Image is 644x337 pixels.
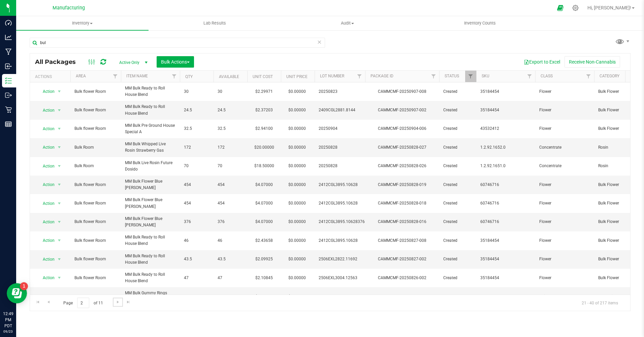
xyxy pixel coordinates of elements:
span: select [55,106,64,115]
span: 46 [184,237,210,244]
span: Bulk flower Room [74,125,117,132]
p: 12:49 PM PDT [3,311,13,329]
span: Flower [539,256,590,262]
span: $0.00000 [285,161,309,171]
span: 30 [184,88,210,95]
span: select [55,273,64,283]
span: 30 [218,88,243,95]
td: $4.07000 [247,213,281,231]
span: 172 [218,144,243,151]
span: 454 [184,182,210,188]
a: Item Name [126,74,148,78]
button: Bulk Actions [157,56,194,68]
a: Filter [169,71,180,82]
div: CAMMCMF-20250907-002 [364,107,440,113]
div: CAMMCMF-20250907-008 [364,88,440,95]
a: Filter [465,71,476,82]
span: 2409CGL2881.8144 [319,107,361,113]
span: Bulk flower Room [74,256,117,262]
inline-svg: Inventory [5,77,12,84]
span: Bulk flower Room [74,275,117,281]
span: Action [37,255,55,264]
span: Created [443,107,472,113]
span: Created [443,237,472,244]
div: CAMMCMF-20250904-006 [364,125,440,132]
span: Action [37,292,55,301]
span: MM Bulk Live Rosin Future Dosido [125,160,176,173]
div: CAMMCMF-20250827-002 [364,256,440,262]
span: 172 [184,144,210,151]
span: 32.5 [218,125,243,132]
div: Actions [35,74,68,79]
span: Flower [539,125,590,132]
a: Go to the first page [33,298,43,307]
span: 35184454 [480,237,531,244]
div: CAMMCMF-20250827-008 [364,237,440,244]
span: $0.00000 [285,292,309,301]
a: Filter [354,71,365,82]
div: CAMMCMF-20250828-018 [364,200,440,207]
span: Created [443,125,472,132]
inline-svg: Outbound [5,92,12,99]
td: $2.94100 [247,120,281,138]
span: 20250904 [319,125,361,132]
span: 35184454 [480,107,531,113]
span: MM Bulk Flower Blue [PERSON_NAME] [125,197,176,210]
span: Created [443,200,472,207]
span: $0.00000 [285,273,309,283]
span: $0.00000 [285,180,309,190]
td: $18.50000 [247,157,281,176]
a: Go to the next page [113,298,123,307]
div: CAMMCMF-20250828-019 [364,182,440,188]
span: Flower [539,182,590,188]
a: Filter [110,71,121,82]
span: select [55,292,64,301]
span: Action [37,124,55,134]
span: 376 [184,219,210,225]
span: Page of 11 [58,298,108,308]
span: Action [37,143,55,152]
span: Manufacturing [53,5,85,11]
span: Inventory Counts [455,20,505,26]
span: 70 [184,163,210,169]
iframe: Resource center unread badge [20,282,28,290]
span: MM Bulk Ready to Roll House Blend [125,234,176,247]
a: Go to the last page [124,298,133,307]
span: All Packages [35,58,83,66]
span: $0.00000 [285,236,309,246]
span: 1.2.92.1651.0 [480,163,531,169]
span: Lab Results [194,20,235,26]
span: MM Bulk Flower Blue [PERSON_NAME] [125,216,176,228]
inline-svg: Dashboard [5,20,12,26]
inline-svg: Manufacturing [5,48,12,55]
span: Created [443,219,472,225]
span: Edible [539,293,590,300]
inline-svg: Inbound [5,63,12,70]
span: Created [443,256,472,262]
span: 35184454 [480,256,531,262]
span: Action [37,87,55,96]
span: 20250828 [319,144,361,151]
span: select [55,124,64,134]
span: 20250828 [319,163,361,169]
span: 454 [184,200,210,207]
span: 2506EXL3004.12563 [319,275,361,281]
span: Created [443,163,472,169]
a: Lab Results [149,16,281,30]
a: Category [600,74,619,78]
td: $2.29971 [247,82,281,101]
span: MM Bulk Flower Blue [PERSON_NAME] [125,178,176,191]
span: 454 [218,200,243,207]
span: Bulk Room [74,163,117,169]
td: $20.00000 [247,138,281,157]
span: 2506EXL2822.11692 [319,256,361,262]
span: 2412CGL3895.10628 [319,182,361,188]
span: 2412CGL3895.10628376 [319,219,365,225]
div: CAMMCMF-20250826-002 [364,275,440,281]
span: Flower [539,107,590,113]
iframe: Resource center [7,283,27,303]
span: MM Bulk Ready to Roll House Blend [125,253,176,266]
span: Concentrate [539,163,590,169]
td: $2.10845 [247,269,281,287]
